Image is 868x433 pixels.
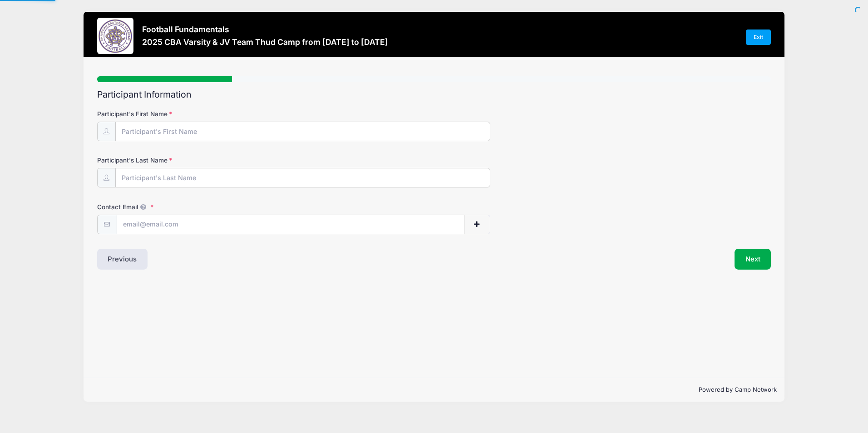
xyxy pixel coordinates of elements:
[115,122,490,141] input: Participant's First Name
[735,249,771,270] button: Next
[97,249,148,270] button: Previous
[142,37,388,47] h3: 2025 CBA Varsity & JV Team Thud Camp from [DATE] to [DATE]
[142,25,388,34] h3: Football Fundamentals
[746,30,771,45] a: Exit
[97,202,322,212] label: Contact Email
[138,203,149,211] span: We will send confirmations, payment reminders, and custom email messages to each address listed. ...
[91,385,777,394] p: Powered by Camp Network
[115,168,490,187] input: Participant's Last Name
[97,109,322,118] label: Participant's First Name
[117,215,464,234] input: email@email.com
[97,156,322,165] label: Participant's Last Name
[97,89,771,100] h2: Participant Information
